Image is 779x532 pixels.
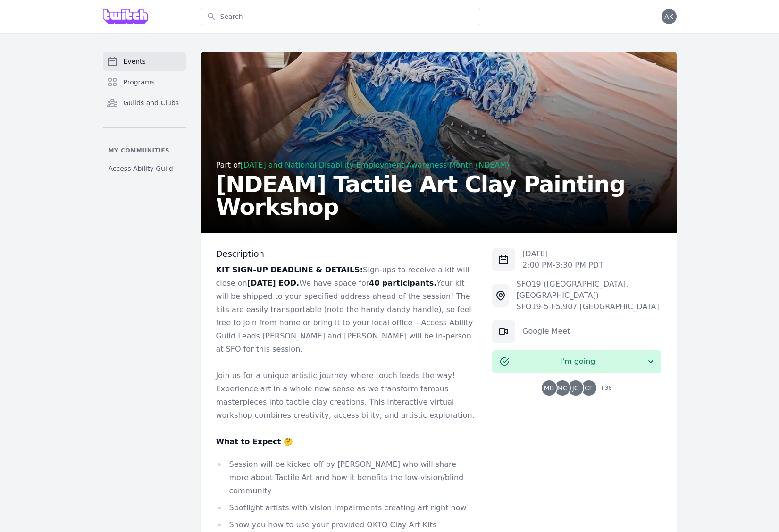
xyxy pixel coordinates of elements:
[595,382,612,396] span: + 36
[216,458,477,498] li: Session will be kicked off by [PERSON_NAME] who will share more about Tactile Art and how it bene...
[216,518,477,532] li: Show you how to use your provided OKTO Clay Art Kits
[216,160,662,171] div: Part of
[216,173,662,218] h2: [NDEAM] Tactile Art Clay Painting Workshop
[369,279,436,287] strong: 40 participants.
[572,385,579,391] span: JC
[124,57,146,66] span: Events
[516,301,661,312] div: SFO19-5-F5.907 [GEOGRAPHIC_DATA]
[216,437,293,446] strong: What to Expect 🤔
[103,93,186,112] a: Guilds and Clubs
[516,279,661,301] div: SFO19 ([GEOGRAPHIC_DATA], [GEOGRAPHIC_DATA])
[585,385,593,391] span: CF
[522,327,570,336] a: Google Meet
[103,147,186,154] p: My communities
[247,279,299,287] strong: [DATE] EOD.
[241,160,510,169] a: [DATE] and National Disability Employment Awareness Month (NDEAM)
[103,73,186,92] a: Programs
[522,260,603,271] p: 2:00 PM - 3:30 PM PDT
[103,52,186,71] a: Events
[557,385,568,391] span: MC
[522,248,603,260] p: [DATE]
[492,350,661,373] button: I'm going
[216,369,477,422] p: Join us for a unique artistic journey where touch leads the way! Experience art in a whole new se...
[216,248,477,260] h3: Description
[216,263,477,356] p: Sign-ups to receive a kit will close on We have space for Your kit will be shipped to your specif...
[544,385,554,391] span: MB
[124,98,179,108] span: Guilds and Clubs
[216,501,477,515] li: Spotlight artists with vision impairments creating art right now
[103,9,148,24] img: Grove
[201,8,480,25] input: Search
[103,160,186,177] a: Access Ability Guild
[509,356,646,367] span: I'm going
[103,52,186,177] nav: Sidebar
[124,77,155,87] span: Programs
[216,265,363,274] strong: KIT SIGN-UP DEADLINE & DETAILS:
[664,13,673,20] span: AK
[662,9,677,24] button: AK
[109,164,173,173] span: Access Ability Guild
